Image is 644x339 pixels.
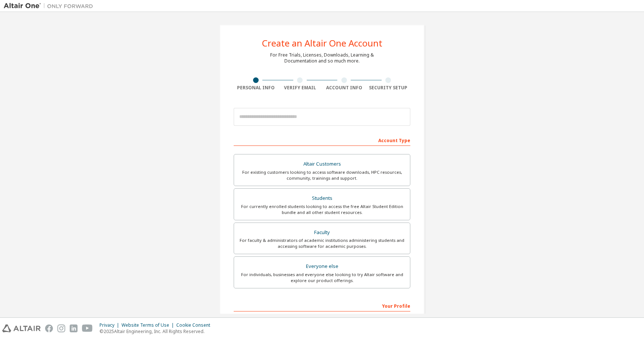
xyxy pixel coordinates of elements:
img: youtube.svg [82,324,93,332]
div: Cookie Consent [176,322,215,328]
div: Security Setup [366,85,411,91]
div: Altair Customers [239,159,405,169]
img: instagram.svg [57,324,65,332]
div: For currently enrolled students looking to access the free Altair Student Edition bundle and all ... [239,204,405,215]
img: linkedin.svg [70,324,78,332]
div: Website Terms of Use [121,322,176,328]
div: Account Type [234,134,410,146]
div: For existing customers looking to access software downloads, HPC resources, community, trainings ... [239,169,405,181]
img: Altair One [4,2,97,10]
div: Privacy [100,322,121,328]
div: Create an Altair One Account [262,39,382,48]
div: Account Info [322,85,366,91]
div: For individuals, businesses and everyone else looking to try Altair software and explore our prod... [239,272,405,284]
div: For Free Trials, Licenses, Downloads, Learning & Documentation and so much more. [270,52,374,64]
div: Personal Info [234,85,278,91]
img: altair_logo.svg [2,324,41,332]
div: Your Profile [234,300,410,311]
div: Verify Email [278,85,322,91]
div: Everyone else [239,261,405,272]
div: Faculty [239,227,405,238]
div: For faculty & administrators of academic institutions administering students and accessing softwa... [239,237,405,249]
img: facebook.svg [45,324,53,332]
p: © 2025 Altair Engineering, Inc. All Rights Reserved. [100,328,215,335]
div: Students [239,193,405,204]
